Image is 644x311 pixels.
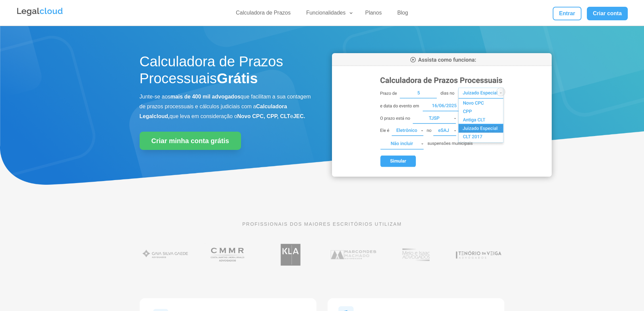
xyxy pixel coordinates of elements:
[453,240,504,269] img: Tenório da Veiga Advogados
[265,240,316,269] img: Koury Lopes Advogados
[293,113,305,119] b: JEC.
[16,12,64,18] a: Logo da Legalcloud
[202,240,254,269] img: Costa Martins Meira Rinaldi Advogados
[140,53,312,91] h1: Calculadora de Prazos Processuais
[302,9,354,19] a: Funcionalidades
[237,113,290,119] b: Novo CPC, CPP, CLT
[140,104,287,119] b: Calculadora Legalcloud,
[328,240,379,269] img: Marcondes Machado Advogados utilizam a Legalcloud
[217,70,258,86] strong: Grátis
[553,7,581,20] a: Entrar
[393,9,412,19] a: Blog
[587,7,628,20] a: Criar conta
[140,220,505,228] p: PROFISSIONAIS DOS MAIORES ESCRITÓRIOS UTILIZAM
[390,240,442,269] img: Profissionais do escritório Melo e Isaac Advogados utilizam a Legalcloud
[332,53,552,177] img: Calculadora de Prazos Processuais da Legalcloud
[232,9,295,19] a: Calculadora de Prazos
[332,172,552,178] a: Calculadora de Prazos Processuais da Legalcloud
[140,92,312,121] p: Junte-se aos que facilitam a sua contagem de prazos processuais e cálculos judiciais com a que le...
[140,132,241,150] a: Criar minha conta grátis
[170,94,240,99] b: mais de 400 mil advogados
[140,240,191,269] img: Gaia Silva Gaede Advogados Associados
[361,9,386,19] a: Planos
[16,7,64,17] img: Legalcloud Logo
